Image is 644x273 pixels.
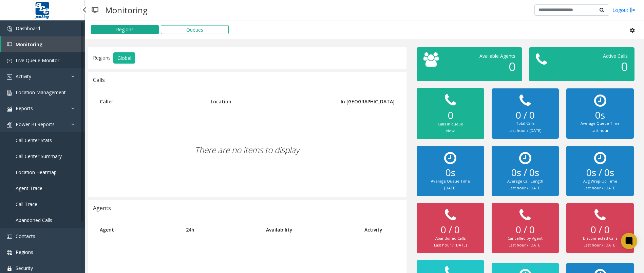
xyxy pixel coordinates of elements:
[479,53,515,59] span: Available Agents
[509,58,515,74] span: 0
[7,266,12,271] img: 'icon'
[7,42,12,48] img: 'icon'
[509,185,542,190] small: Last hour / [DATE]
[16,89,66,96] span: Location Management
[423,109,477,121] h2: 0
[16,201,37,207] span: Call Trace
[16,169,57,175] span: Location Heatmap
[95,93,206,110] th: Caller
[498,109,552,121] h2: 0 / 0
[423,121,477,127] div: Calls in queue
[16,25,40,32] span: Dashboard
[91,25,159,34] button: Regions
[612,6,636,14] a: Logout
[423,224,477,236] h2: 0 / 0
[7,58,12,64] img: 'icon'
[630,6,636,14] img: logout
[16,41,42,48] span: Monitoring
[206,93,324,110] th: Location
[7,26,12,32] img: 'icon'
[261,221,359,238] th: Availability
[95,221,181,238] th: Agent
[181,221,261,238] th: 24h
[573,178,627,184] div: Avg Wrap-Up Time
[498,167,552,178] h2: 0s / 0s
[16,105,33,112] span: Reports
[161,25,229,34] button: Queues
[573,236,627,241] div: Disconnected Calls
[92,2,98,18] img: pageIcon
[509,128,542,133] small: Last hour / [DATE]
[423,236,477,241] div: Abandoned Calls
[16,217,52,223] span: Abandoned Calls
[509,242,542,248] small: Last hour / [DATE]
[16,249,33,255] span: Regions
[7,90,12,96] img: 'icon'
[498,121,552,126] div: Total Calls
[16,73,31,80] span: Activity
[584,185,617,190] small: Last hour / [DATE]
[573,121,627,126] div: Average Queue Time
[498,178,552,184] div: Average Call Length
[102,2,151,18] h3: Monitoring
[446,128,455,133] small: Now
[16,185,42,191] span: Agent Trace
[359,221,400,238] th: Activity
[7,234,12,239] img: 'icon'
[16,121,55,127] span: Power BI Reports
[423,167,477,178] h2: 0s
[324,93,399,110] th: In [GEOGRAPHIC_DATA]
[7,122,12,127] img: 'icon'
[621,58,628,74] span: 0
[16,153,62,159] span: Call Center Summary
[1,36,85,52] a: Monitoring
[423,178,477,184] div: Average Queue Time
[498,224,552,236] h2: 0 / 0
[7,106,12,112] img: 'icon'
[93,75,105,84] div: Calls
[591,128,609,133] small: Last hour
[573,167,627,178] h2: 0s / 0s
[113,52,135,64] button: Global
[16,233,35,239] span: Contacts
[16,57,59,64] span: Live Queue Monitor
[95,110,400,190] div: There are no items to display
[603,53,628,59] span: Active Calls
[16,137,52,143] span: Call Center Stats
[498,236,552,241] div: Cancelled by Agent
[434,242,467,248] small: Last hour / [DATE]
[444,185,456,190] small: [DATE]
[584,242,617,248] small: Last hour / [DATE]
[7,250,12,255] img: 'icon'
[7,74,12,80] img: 'icon'
[573,224,627,236] h2: 0 / 0
[93,54,112,61] span: Regions:
[573,109,627,121] h2: 0s
[93,204,111,212] div: Agents
[16,265,33,271] span: Security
